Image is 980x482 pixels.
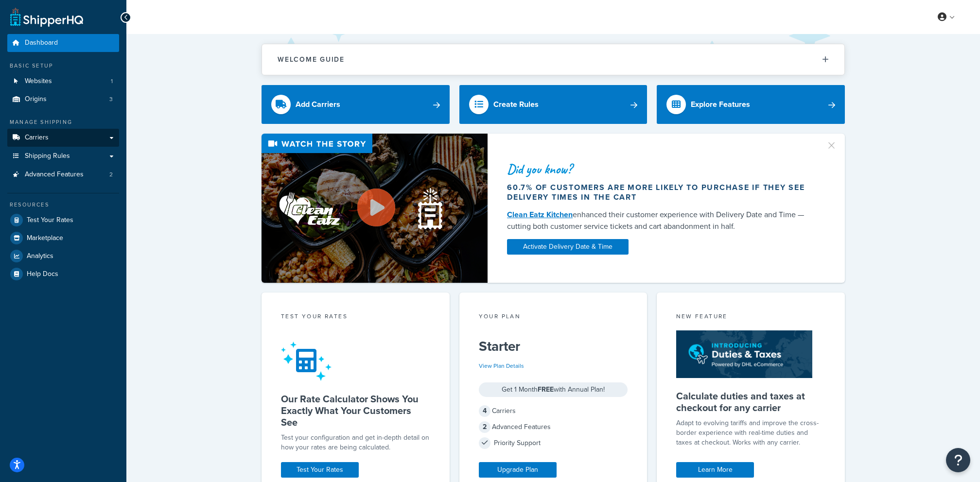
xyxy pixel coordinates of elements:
[27,270,58,278] span: Help Docs
[7,247,119,265] a: Analytics
[27,252,53,260] span: Analytics
[27,234,63,242] span: Marketplace
[281,393,430,428] h5: Our Rate Calculator Shows You Exactly What Your Customers See
[7,118,119,126] div: Manage Shipping
[7,166,119,184] li: Advanced Features
[507,162,814,176] div: Did you know?
[7,72,119,90] a: Websites1
[946,448,970,472] button: Open Resource Center
[479,421,490,433] span: 2
[7,265,119,283] a: Help Docs
[479,361,524,370] a: View Plan Details
[7,90,119,108] a: Origins3
[262,134,488,283] img: Video thumbnail
[25,171,84,179] span: Advanced Features
[25,134,49,142] span: Carriers
[262,85,450,124] a: Add Carriers
[493,98,539,111] div: Create Rules
[7,62,119,70] div: Basic Setup
[111,77,113,86] span: 1
[676,462,754,478] a: Learn More
[262,44,844,75] button: Welcome Guide
[7,166,119,184] a: Advanced Features2
[479,404,628,418] div: Carriers
[278,56,345,63] h2: Welcome Guide
[7,90,119,108] li: Origins
[691,98,750,111] div: Explore Features
[27,216,73,224] span: Test Your Rates
[479,405,490,417] span: 4
[7,72,119,90] li: Websites
[507,239,629,255] a: Activate Delivery Date & Time
[281,433,430,452] div: Test your configuration and get in-depth detail on how your rates are being calculated.
[538,384,554,395] strong: FREE
[676,312,825,323] div: New Feature
[7,211,119,229] a: Test Your Rates
[25,95,47,103] span: Origins
[479,420,628,434] div: Advanced Features
[281,462,359,478] a: Test Your Rates
[7,229,119,247] a: Marketplace
[7,129,119,147] a: Carriers
[479,339,628,354] h5: Starter
[676,390,825,413] h5: Calculate duties and taxes at checkout for any carrier
[7,34,119,52] a: Dashboard
[281,312,430,323] div: Test your rates
[479,436,628,450] div: Priority Support
[109,171,113,179] span: 2
[657,85,845,124] a: Explore Features
[676,418,825,448] p: Adapt to evolving tariffs and improve the cross-border experience with real-time duties and taxes...
[296,98,340,111] div: Add Carriers
[507,209,814,232] div: enhanced their customer experience with Delivery Date and Time — cutting both customer service ti...
[7,201,119,209] div: Resources
[479,462,557,478] a: Upgrade Plan
[25,152,70,160] span: Shipping Rules
[479,382,628,397] div: Get 1 Month with Annual Plan!
[507,183,814,202] div: 60.7% of customers are more likely to purchase if they see delivery times in the cart
[479,312,628,323] div: Your Plan
[507,209,573,220] a: Clean Eatz Kitchen
[25,77,52,86] span: Websites
[109,95,113,103] span: 3
[459,85,647,124] a: Create Rules
[7,147,119,165] a: Shipping Rules
[25,39,58,47] span: Dashboard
